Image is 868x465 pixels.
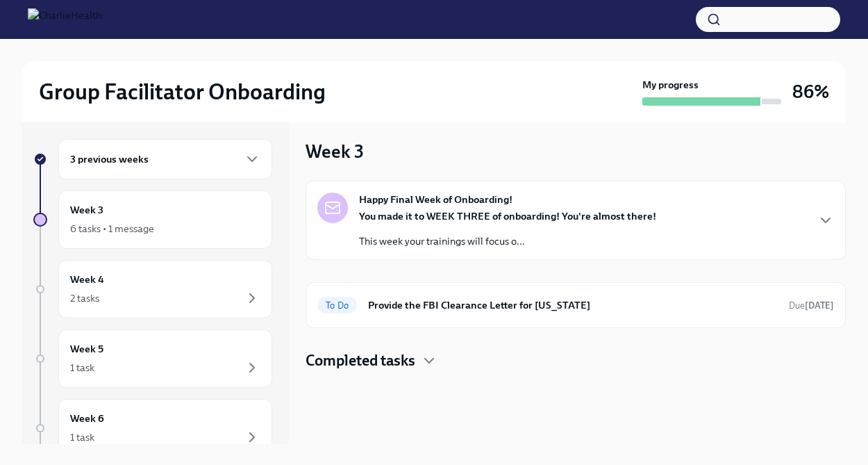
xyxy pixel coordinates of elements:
div: 3 previous weeks [58,139,272,179]
img: CharlieHealth [28,8,101,31]
span: September 2nd, 2025 10:00 [789,299,834,312]
a: To DoProvide the FBI Clearance Letter for [US_STATE]Due[DATE] [317,294,834,316]
a: Week 61 task [33,399,272,457]
h3: Week 3 [306,139,364,164]
strong: My progress [642,78,699,92]
a: Week 36 tasks • 1 message [33,190,272,249]
p: This week your trainings will focus o... [359,234,656,248]
strong: Happy Final Week of Onboarding! [359,193,512,206]
h6: Week 6 [70,411,104,426]
div: 1 task [70,361,94,375]
div: 2 tasks [70,291,99,305]
span: To Do [317,300,357,311]
a: Week 42 tasks [33,260,272,318]
h6: Provide the FBI Clearance Letter for [US_STATE] [368,297,778,313]
span: Due [789,300,834,311]
div: 6 tasks • 1 message [70,222,154,236]
strong: You made it to WEEK THREE of onboarding! You're almost there! [359,210,656,222]
h2: Group Facilitator Onboarding [39,78,326,106]
a: Week 51 task [33,329,272,388]
h3: 86% [792,79,829,104]
h6: Week 4 [70,272,104,287]
strong: [DATE] [805,300,834,311]
div: 1 task [70,430,94,444]
div: Completed tasks [306,350,846,371]
h6: Week 3 [70,202,103,218]
h4: Completed tasks [306,350,415,371]
h6: 3 previous weeks [70,152,149,167]
h6: Week 5 [70,341,103,357]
